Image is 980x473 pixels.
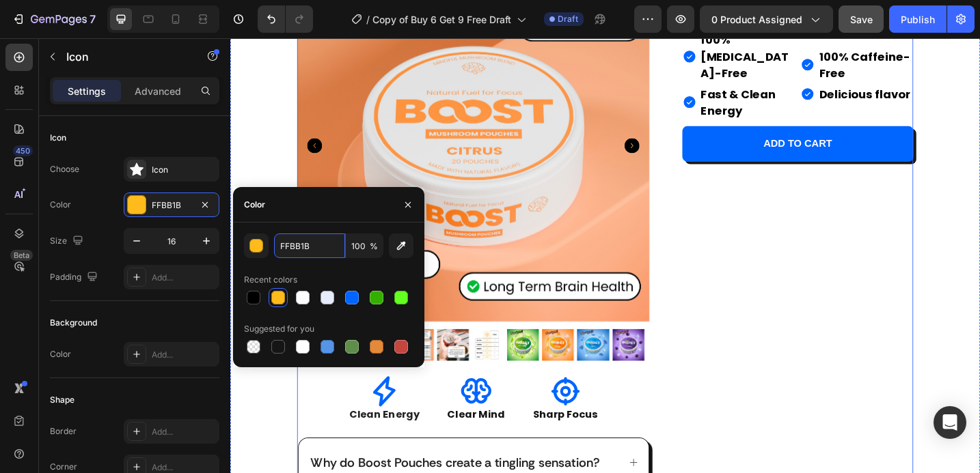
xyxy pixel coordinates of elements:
div: Padding [50,268,100,287]
p: Settings [68,84,106,98]
div: Color [50,199,71,211]
div: Corner [50,461,77,473]
strong: Delicious flavor [644,53,744,70]
iframe: Design area [230,38,980,473]
button: 0 product assigned [700,5,833,33]
span: Copy of Buy 6 Get 9 Free Draft [372,12,511,27]
button: Save [839,5,884,33]
span: Clean Energy [130,403,207,419]
button: Add to cart [494,96,748,135]
div: Add... [152,349,216,361]
p: Advanced [135,84,181,98]
div: Beta [10,250,33,261]
div: Border [50,425,77,438]
div: Icon [152,164,216,176]
div: Shape [50,394,74,406]
div: Size [50,232,86,250]
div: Background [50,317,97,329]
span: Draft [558,13,578,25]
p: Why do Boost Pouches create a tingling sensation? [87,457,404,471]
input: Eg: FFFFFF [274,233,345,258]
div: Add... [152,426,216,438]
span: % [370,240,378,253]
div: Color [50,348,71,360]
strong: Fast & Clean Energy [515,53,597,88]
div: Recent colors [244,274,297,286]
h2: Clear Mind [236,403,302,420]
div: Publish [901,12,935,27]
button: 7 [5,5,102,33]
div: Undo/Redo [258,5,313,33]
span: 0 product assigned [711,12,802,27]
strong: 100% Caffeine-Free [644,12,744,47]
div: FFBB1B [152,199,191,212]
h2: Sharp Focus [329,403,403,420]
div: 450 [13,145,33,156]
button: Carousel Next Arrow [431,109,448,126]
div: Choose [50,163,79,175]
div: Icon [50,132,66,144]
div: Suggested for you [244,323,314,335]
div: Open Intercom Messenger [934,406,966,439]
button: Publish [889,5,947,33]
span: / [366,12,370,27]
div: Add to cart [583,106,658,126]
div: Add... [152,272,216,284]
p: Icon [66,48,182,65]
span: Save [850,14,873,25]
div: Color [244,199,265,211]
p: 7 [90,11,96,27]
